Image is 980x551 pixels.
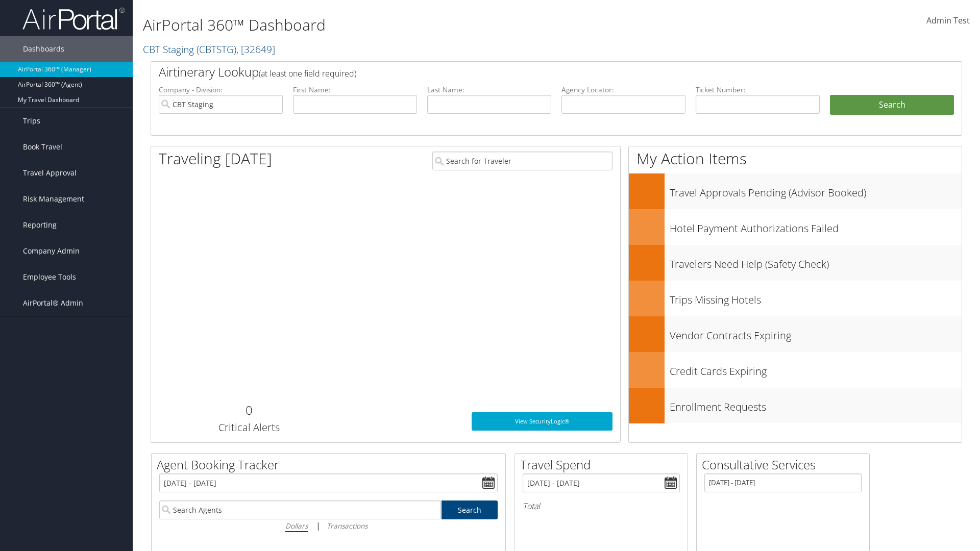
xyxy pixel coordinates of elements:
span: Company Admin [23,238,80,264]
span: Admin Test [926,15,970,26]
h3: Travelers Need Help (Safety Check) [670,252,962,271]
span: Travel Approval [23,160,77,186]
label: Ticket Number: [696,85,820,95]
i: Dollars [285,521,308,531]
img: airportal-logo.png [22,7,125,31]
i: Transactions [327,521,367,531]
a: Hotel Payment Authorizations Failed [629,209,962,245]
h3: Travel Approvals Pending (Advisor Booked) [670,181,962,200]
a: Search [442,500,498,519]
h2: 0 [159,402,339,419]
h1: My Action Items [629,148,962,169]
span: Trips [23,108,40,134]
a: Travelers Need Help (Safety Check) [629,245,962,281]
h3: Critical Alerts [159,420,339,435]
a: Travel Approvals Pending (Advisor Booked) [629,173,962,209]
h1: AirPortal 360™ Dashboard [143,14,694,36]
h6: Total [523,500,680,512]
label: Company - Division: [159,85,283,95]
h3: Enrollment Requests [670,395,962,414]
a: Trips Missing Hotels [629,281,962,316]
h2: Consultative Services [702,456,869,473]
span: , [ 32649 ] [236,42,275,56]
input: Search Agents [159,500,441,519]
label: First Name: [293,85,417,95]
h3: Credit Cards Expiring [670,359,962,379]
span: Book Travel [23,134,62,160]
h3: Vendor Contracts Expiring [670,323,962,343]
span: Reporting [23,212,57,238]
a: CBT Staging [143,42,275,56]
span: Employee Tools [23,264,76,290]
input: Search for Traveler [432,152,612,170]
div: | [159,519,498,532]
span: AirPortal® Admin [23,290,83,316]
h3: Trips Missing Hotels [670,288,962,307]
h2: Airtinerary Lookup [159,63,887,81]
h2: Travel Spend [520,456,688,473]
h2: Agent Booking Tracker [157,456,505,473]
h3: Hotel Payment Authorizations Failed [670,216,962,236]
a: Credit Cards Expiring [629,352,962,388]
a: Vendor Contracts Expiring [629,316,962,352]
button: Search [830,95,954,115]
label: Agency Locator: [561,85,685,95]
span: Dashboards [23,36,64,62]
span: Risk Management [23,186,84,212]
span: (at least one field required) [259,68,356,79]
a: Enrollment Requests [629,388,962,423]
label: Last Name: [427,85,551,95]
a: Admin Test [926,5,970,37]
h1: Traveling [DATE] [159,148,272,169]
a: View SecurityLogic® [472,412,612,431]
span: ( CBTSTG ) [197,42,236,56]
